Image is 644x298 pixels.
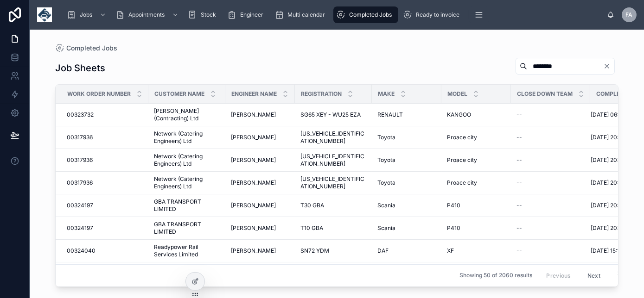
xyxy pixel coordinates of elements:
a: -- [516,179,585,186]
span: -- [516,111,522,118]
button: Next [581,268,607,283]
span: Ready to invoice [416,11,459,19]
h1: Job Sheets [55,62,105,74]
span: SG65 XEY - WU25 EZA [300,111,361,118]
span: Toyota [377,179,395,186]
span: 00324040 [67,247,96,255]
a: 00324197 [67,202,143,209]
span: 00317936 [67,156,93,164]
span: Multi calendar [287,11,325,19]
span: Network (Catering Engineers) Ltd [154,153,220,168]
a: Readypower Rail Services Limited [154,243,220,258]
span: Scania [377,224,395,232]
span: Completed Jobs [349,11,392,19]
a: SN72 YDM [300,247,366,255]
a: DAF [377,247,436,255]
span: Proace city [447,134,477,141]
span: 00323732 [67,111,94,118]
a: P410 [447,224,505,232]
a: [US_VEHICLE_IDENTIFICATION_NUMBER] [300,153,366,168]
a: Appointments [113,6,183,23]
div: scrollable content [59,5,607,25]
span: 00317936 [67,179,93,186]
a: Network (Catering Engineers) Ltd [154,130,220,145]
span: [PERSON_NAME] [231,111,276,118]
span: Showing 50 of 2060 results [459,272,532,279]
span: Stock [201,11,216,19]
span: Engineer Name [231,90,277,98]
a: Stock [185,6,223,23]
a: Completed Jobs [333,6,398,23]
span: Toyota [377,156,395,164]
a: T30 GBA [300,202,366,209]
span: [DATE] 20:14 [591,224,625,232]
span: Jobs [80,11,92,19]
span: [PERSON_NAME] [231,156,276,164]
a: [PERSON_NAME] [231,202,289,209]
span: [DATE] 06:19 [591,111,624,118]
a: XF [447,247,505,255]
span: Registration [301,90,342,98]
span: [PERSON_NAME] [231,179,276,186]
span: Scania [377,202,395,209]
span: Make [378,90,395,98]
a: [PERSON_NAME] [231,134,289,141]
a: [US_VEHICLE_IDENTIFICATION_NUMBER] [300,130,366,145]
a: SG65 XEY - WU25 EZA [300,111,366,118]
a: Proace city [447,179,505,186]
span: 00324197 [67,202,93,209]
span: Proace city [447,179,477,186]
span: -- [516,202,522,209]
span: SN72 YDM [300,247,329,255]
a: Toyota [377,179,436,186]
span: P410 [447,224,460,232]
a: Proace city [447,156,505,164]
a: GBA TRANSPORT LIMITED [154,221,220,236]
a: Multi calendar [272,6,332,23]
a: RENAULT [377,111,436,118]
a: Toyota [377,134,436,141]
a: [PERSON_NAME] [231,247,289,255]
a: Network (Catering Engineers) Ltd [154,175,220,190]
a: 00317936 [67,156,143,164]
span: Toyota [377,134,395,141]
a: 00317936 [67,179,143,186]
span: [DATE] 20:42 [591,134,625,141]
span: Close Down Team [517,90,573,98]
a: -- [516,134,585,141]
a: 00324040 [67,247,143,255]
a: KANGOO [447,111,505,118]
a: GBA TRANSPORT LIMITED [154,198,220,213]
span: [PERSON_NAME] [231,202,276,209]
a: Engineer [224,6,270,23]
a: [PERSON_NAME] [231,224,289,232]
span: P410 [447,202,460,209]
span: FA [626,11,633,19]
a: Proace city [447,134,505,141]
span: Completed at [596,90,640,98]
a: Scania [377,202,436,209]
span: -- [516,247,522,255]
span: [DATE] 20:36 [591,156,625,164]
span: T30 GBA [300,202,324,209]
span: -- [516,156,522,164]
span: 00324197 [67,224,93,232]
span: [DATE] 20:21 [591,202,624,209]
a: -- [516,156,585,164]
span: [DATE] 15:13 [591,247,623,255]
a: P410 [447,202,505,209]
a: Completed Jobs [55,43,117,53]
span: Customer Name [154,90,204,98]
span: [DATE] 20:30 [591,179,625,186]
a: 00317936 [67,134,143,141]
span: KANGOO [447,111,471,118]
a: -- [516,247,585,255]
span: RENAULT [377,111,403,118]
a: Toyota [377,156,436,164]
span: Appointments [128,11,165,19]
span: [PERSON_NAME] [231,247,276,255]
